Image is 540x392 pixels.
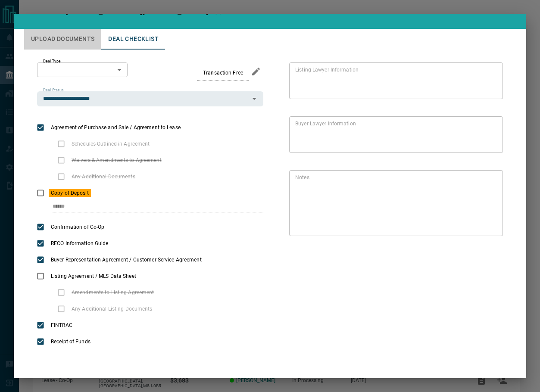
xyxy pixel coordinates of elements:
[49,223,106,231] span: Confirmation of Co-Op
[295,66,493,96] textarea: text field
[49,240,110,247] span: RECO Information Guide
[101,29,165,50] button: Deal Checklist
[295,120,493,149] textarea: text field
[49,321,75,329] span: FINTRAC
[49,189,91,197] span: Copy of Deposit
[49,256,204,264] span: Buyer Representation Agreement / Customer Service Agreement
[43,59,61,64] label: Deal Type
[249,64,263,79] button: edit
[295,174,493,233] textarea: text field
[53,201,245,212] input: checklist input
[69,289,156,296] span: Amendments to Listing Agreement
[24,29,101,50] button: Upload Documents
[248,93,260,105] button: Open
[49,124,183,131] span: Agreement of Purchase and Sale / Agreement to Lease
[69,173,137,180] span: Any Additional Documents
[69,140,152,148] span: Schedules Outlined in Agreement
[49,272,138,280] span: Listing Agreement / MLS Data Sheet
[49,338,93,345] span: Receipt of Funds
[37,62,128,77] div: -
[69,156,164,164] span: Waivers & Amendments to Agreement
[69,305,155,313] span: Any Additional Listing Documents
[43,87,63,93] label: Deal Status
